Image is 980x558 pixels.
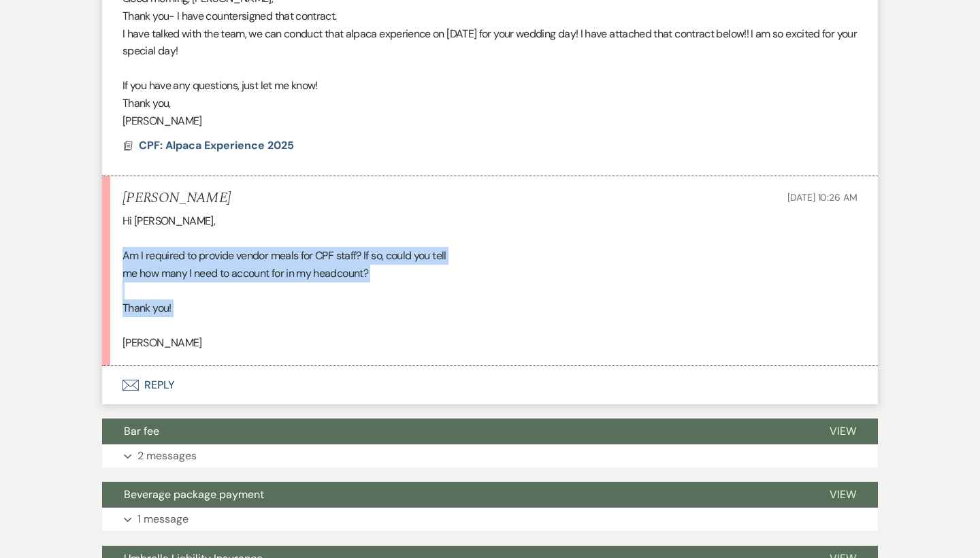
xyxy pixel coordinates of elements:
p: [PERSON_NAME] [122,112,857,130]
p: If you have any questions, just let me know! [122,77,857,95]
span: View [830,487,856,502]
p: Thank you- I have countersigned that contract. [122,7,857,25]
button: CPF: Alpaca Experience 2025 [139,137,297,154]
span: Bar fee [124,424,159,438]
h5: [PERSON_NAME] [122,190,231,207]
button: 2 messages [102,444,878,467]
p: I have talked with the team, we can conduct that alpaca experience on [DATE] for your wedding day... [122,25,857,60]
span: CPF: Alpaca Experience 2025 [139,138,294,152]
button: Beverage package payment [102,482,808,508]
span: Beverage package payment [124,487,264,502]
p: 2 messages [137,447,197,465]
button: View [808,482,878,508]
button: Reply [102,366,878,404]
span: [DATE] 10:26 AM [787,191,857,203]
span: View [830,424,856,438]
p: 1 message [137,510,189,528]
p: Thank you, [122,95,857,112]
button: 1 message [102,508,878,531]
button: Bar fee [102,419,808,444]
button: View [808,419,878,444]
div: Hi [PERSON_NAME], Am I required to provide vendor meals for CPF staff? If so, could you tell me h... [122,212,857,352]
